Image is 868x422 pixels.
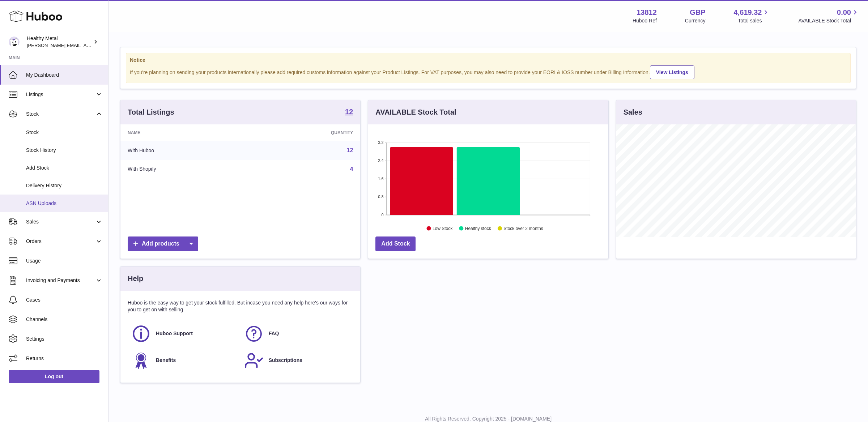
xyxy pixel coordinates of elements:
span: ASN Uploads [26,200,103,207]
text: 3.2 [378,140,384,145]
a: Subscriptions [244,351,350,370]
img: jose@healthy-metal.com [9,37,20,47]
a: Add products [128,236,198,251]
div: Healthy Metal [27,35,92,49]
div: Currency [685,17,706,24]
p: Huboo is the easy way to get your stock fulfilled. But incase you need any help here's our ways f... [128,299,353,313]
span: AVAILABLE Stock Total [798,17,859,24]
a: 0.00 AVAILABLE Stock Total [798,8,859,24]
span: 0.00 [837,8,851,17]
a: FAQ [244,324,350,344]
div: If you're planning on sending your products internationally please add required customs informati... [130,64,847,79]
span: My Dashboard [26,72,103,78]
a: 12 [347,147,353,153]
h3: Sales [624,107,642,117]
span: 4,619.32 [734,8,762,17]
text: 0.8 [378,195,384,199]
span: Settings [26,336,103,342]
span: [PERSON_NAME][EMAIL_ADDRESS][DOMAIN_NAME] [27,42,145,48]
text: 0 [382,213,384,217]
a: Log out [9,370,99,383]
span: Subscriptions [269,357,302,364]
td: With Shopify [120,160,250,179]
td: With Huboo [120,141,250,160]
span: Stock [26,111,95,118]
span: Invoicing and Payments [26,277,95,284]
th: Quantity [250,124,361,141]
span: Stock [26,129,103,136]
span: Cases [26,297,103,303]
th: Name [120,124,250,141]
strong: 13812 [637,8,657,17]
a: Huboo Support [131,324,237,344]
strong: Notice [130,57,847,64]
span: Delivery History [26,182,103,189]
a: View Listings [650,65,694,79]
span: Usage [26,257,103,264]
h3: Help [128,274,143,284]
span: Add Stock [26,165,103,171]
a: 4 [350,166,353,172]
span: Benefits [156,357,176,364]
strong: GBP [690,8,705,17]
text: Low Stock [433,226,453,231]
span: Channels [26,316,103,323]
span: Sales [26,218,95,225]
text: 1.6 [378,176,384,181]
text: Healthy stock [465,226,492,231]
h3: AVAILABLE Stock Total [375,107,456,117]
span: Total sales [738,17,770,24]
a: 12 [345,108,353,117]
span: Listings [26,91,95,98]
text: 2.4 [378,158,384,163]
span: Returns [26,355,103,362]
div: Huboo Ref [633,17,657,24]
h3: Total Listings [128,107,174,117]
a: 4,619.32 Total sales [734,8,770,24]
span: Huboo Support [156,330,193,337]
strong: 12 [345,108,353,115]
text: Stock over 2 months [504,226,543,231]
a: Benefits [131,351,237,370]
span: Stock History [26,147,103,154]
a: Add Stock [375,236,416,251]
span: Orders [26,238,95,245]
span: FAQ [269,330,279,337]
